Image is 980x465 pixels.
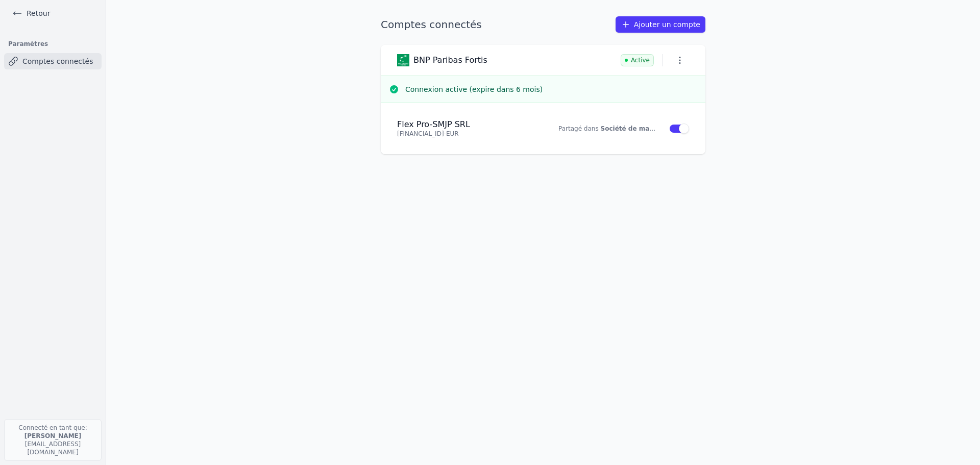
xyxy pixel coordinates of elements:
h1: Comptes connectés [381,17,482,32]
strong: [PERSON_NAME] [24,432,82,439]
p: Partagé dans [558,125,656,133]
h3: Connexion active (expire dans 6 mois) [405,84,697,94]
h3: BNP Paribas Fortis [413,55,487,65]
a: Retour [8,6,54,20]
a: Ajouter un compte [616,16,705,33]
h3: Paramètres [4,37,102,51]
img: BNP Paribas Fortis logo [397,54,409,66]
h4: Flex Pro - SMJP SRL [397,119,546,130]
span: Active [621,54,654,66]
a: Société de management [PERSON_NAME] [601,125,744,132]
a: Comptes connectés [4,53,102,69]
p: [FINANCIAL_ID] - EUR [397,130,546,138]
p: Connecté en tant que: [EMAIL_ADDRESS][DOMAIN_NAME] [4,419,102,461]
